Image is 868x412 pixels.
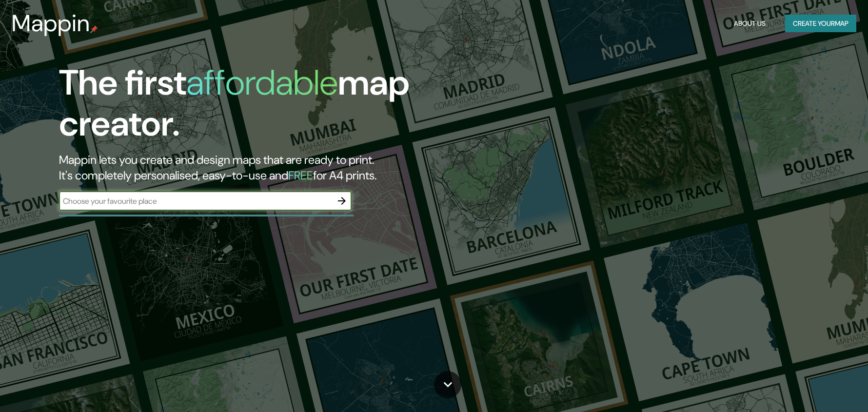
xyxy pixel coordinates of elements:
[59,196,332,207] input: Choose your favourite place
[288,168,313,183] h5: FREE
[59,62,493,152] h1: The first map creator.
[59,152,493,183] h2: Mappin lets you create and design maps that are ready to print. It's completely personalised, eas...
[90,25,98,33] img: mappin-pin
[785,15,856,33] button: Create yourmap
[730,15,769,33] button: About Us
[12,10,90,37] h3: Mappin
[186,60,338,105] h1: affordable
